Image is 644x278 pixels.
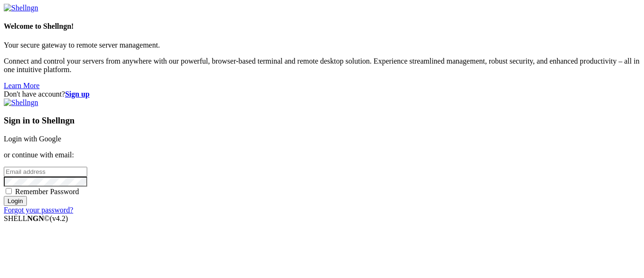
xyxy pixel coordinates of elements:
span: 4.2.0 [50,214,68,222]
a: Learn More [4,82,40,90]
input: Email address [4,167,87,177]
a: Forgot your password? [4,206,73,214]
input: Login [4,196,27,206]
input: Remember Password [6,188,12,194]
h3: Sign in to Shellngn [4,115,640,126]
div: Don't have account? [4,90,640,98]
p: Your secure gateway to remote server management. [4,41,640,49]
img: Shellngn [4,98,38,107]
span: SHELL © [4,214,68,222]
b: NGN [27,214,44,222]
img: Shellngn [4,4,38,12]
p: Connect and control your servers from anywhere with our powerful, browser-based terminal and remo... [4,57,640,74]
a: Sign up [65,90,90,98]
span: Remember Password [15,188,79,196]
a: Login with Google [4,135,61,143]
h4: Welcome to Shellngn! [4,22,640,31]
p: or continue with email: [4,151,640,159]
